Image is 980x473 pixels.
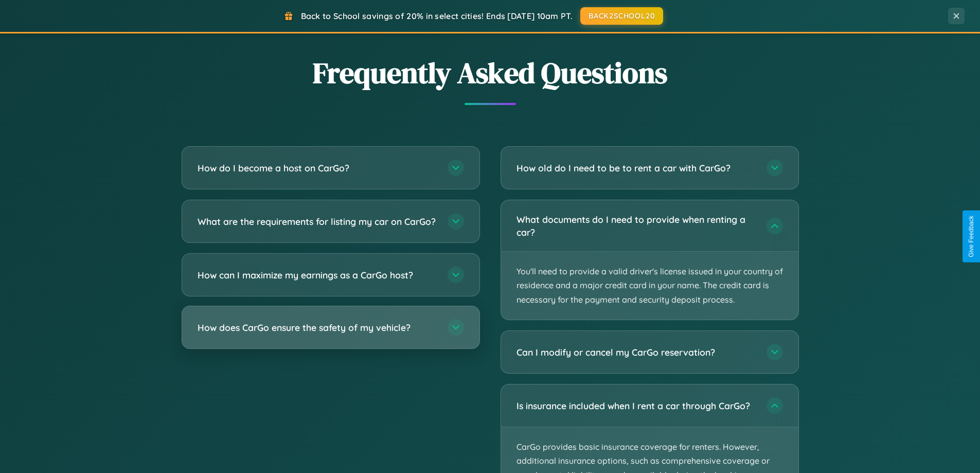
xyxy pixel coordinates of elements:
button: BACK2SCHOOL20 [580,7,663,25]
h2: Frequently Asked Questions [182,53,799,93]
span: Back to School savings of 20% in select cities! Ends [DATE] 10am PT. [301,11,573,21]
div: Give Feedback [968,216,975,257]
h3: What documents do I need to provide when renting a car? [516,213,756,238]
h3: What are the requirements for listing my car on CarGo? [198,215,437,228]
h3: How can I maximize my earnings as a CarGo host? [198,269,437,282]
h3: How old do I need to be to rent a car with CarGo? [516,162,756,174]
p: You'll need to provide a valid driver's license issued in your country of residence and a major c... [501,252,798,320]
h3: Is insurance included when I rent a car through CarGo? [516,399,756,412]
h3: Can I modify or cancel my CarGo reservation? [516,346,756,359]
h3: How do I become a host on CarGo? [198,162,437,174]
h3: How does CarGo ensure the safety of my vehicle? [198,321,437,334]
